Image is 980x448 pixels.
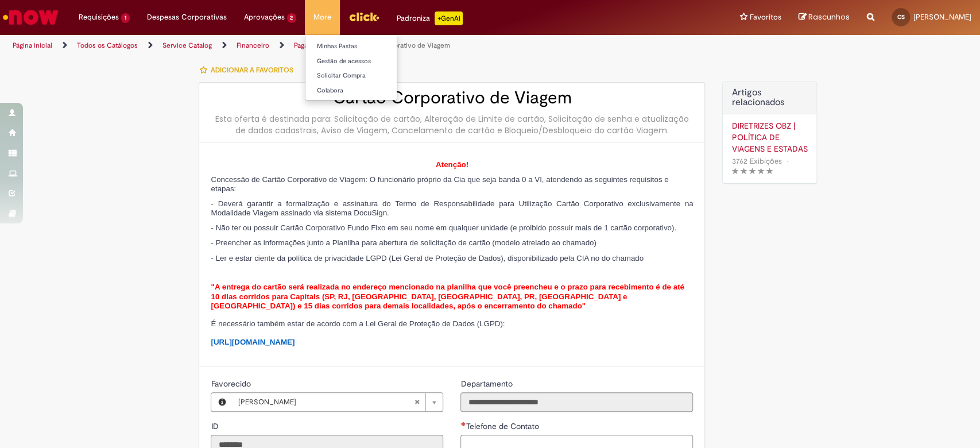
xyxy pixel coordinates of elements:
[211,238,596,247] span: - Preencher as informações junto a Planilha para abertura de solicitação de cartão (modelo atrela...
[211,254,643,262] span: - Ler e estar ciente da política de privacidade LGPD (Lei Geral de Proteção de Dados), disponibil...
[237,41,269,50] a: Financeiro
[799,12,850,23] a: Rascunhos
[294,41,331,50] a: Pagamentos
[731,88,808,108] h3: Artigos relacionados
[211,283,684,310] span: "A entrega do cartão será realizada no endereço mencionado na planilha que você preencheu e o pra...
[305,40,432,53] a: Minhas Pastas
[305,69,432,82] a: Solicitar Compra
[211,421,220,431] span: Somente leitura - ID
[162,41,212,50] a: Service Catalog
[1,6,60,29] img: ServiceNow
[211,88,693,107] h2: Cartão Corporativo de Viagem
[460,392,693,412] input: Departamento
[305,55,432,68] a: Gestão de acessos
[147,11,227,23] span: Despesas Corporativas
[305,84,432,97] a: Colabora
[313,11,331,23] span: More
[9,35,645,56] ul: Trilhas de página
[808,11,850,22] span: Rascunhos
[13,41,52,50] a: Página inicial
[232,393,443,411] a: [PERSON_NAME]Limpar campo Favorecido
[238,393,414,411] span: [PERSON_NAME]
[211,319,505,328] span: É necessário também estar de acordo com a Lei Geral de Proteção de Dados (LGPD):
[211,199,693,217] span: - Deverá garantir a formalização e assinatura do Termo de Responsabilidade para Utilização Cartão...
[913,12,971,22] span: [PERSON_NAME]
[121,13,130,23] span: 1
[397,11,463,25] div: Padroniza
[731,120,808,155] a: DIRETRIZES OBZ | POLÍTICA DE VIAGENS E ESTADAS
[356,41,450,50] a: Cartão Corporativo de Viagem
[211,223,676,232] span: - Não ter ou possuir Cartão Corporativo Fundo Fixo em seu nome em qualquer unidade (e proibido po...
[199,58,299,82] button: Adicionar a Favoritos
[460,379,514,389] span: Somente leitura - Departamento
[750,11,781,23] span: Favoritos
[348,8,379,25] img: click_logo_yellow_360x200.png
[211,338,295,346] a: [URL][DOMAIN_NAME]
[211,393,232,411] button: Favorecido, Visualizar este registro Caio Marcio Nunes De Souza
[435,11,463,25] p: +GenAi
[77,41,138,50] a: Todos os Catálogos
[287,13,297,23] span: 2
[784,153,791,169] span: •
[460,378,514,389] label: Somente leitura - Departamento
[244,11,285,23] span: Aprovações
[897,13,905,21] span: CS
[466,421,541,431] span: Telefone de Contato
[436,160,468,169] span: Atenção!
[211,420,220,432] label: Somente leitura - ID
[211,113,693,136] div: Esta oferta é destinada para: Solicitação de cartão, Alteração de Limite de cartão, Solicitação d...
[305,34,397,101] ul: More
[211,175,668,193] span: Concessão de Cartão Corporativo de Viagem: O funcionário próprio da Cia que seja banda 0 a VI, at...
[408,393,425,411] abbr: Limpar campo Favorecido
[79,11,119,23] span: Requisições
[210,65,293,75] span: Adicionar a Favoritos
[460,422,466,426] span: Necessários
[731,156,781,166] span: 3762 Exibições
[211,379,253,389] span: Favorecido, Caio Marcio Nunes De Souza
